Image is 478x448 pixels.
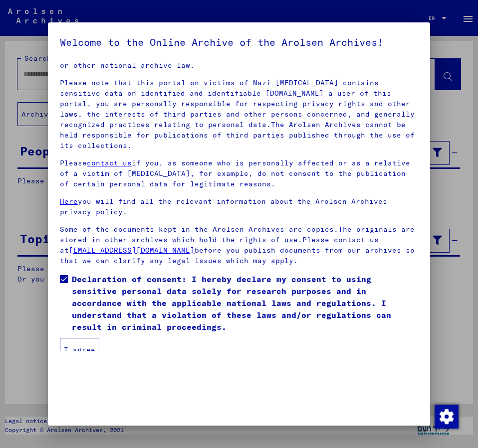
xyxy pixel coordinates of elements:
button: I agree [60,338,99,362]
h5: Welcome to the Online Archive of the Arolsen Archives! [60,34,418,50]
a: contact us [87,158,132,167]
p: Please note that this portal on victims of Nazi [MEDICAL_DATA] contains sensitive data on identif... [60,78,418,151]
a: [EMAIL_ADDRESS][DOMAIN_NAME] [69,246,195,255]
a: Here [60,197,78,206]
p: Please if you, as someone who is personally affected or as a relative of a victim of [MEDICAL_DAT... [60,158,418,189]
p: Some of the documents kept in the Arolsen Archives are copies.The originals are stored in other a... [60,224,418,266]
img: Change consent [435,405,459,429]
div: Change consent [434,404,458,428]
span: Declaration of consent: I hereby declare my consent to using sensitive personal data solely for r... [72,273,418,333]
p: you will find all the relevant information about the Arolsen Archives privacy policy. [60,196,418,217]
